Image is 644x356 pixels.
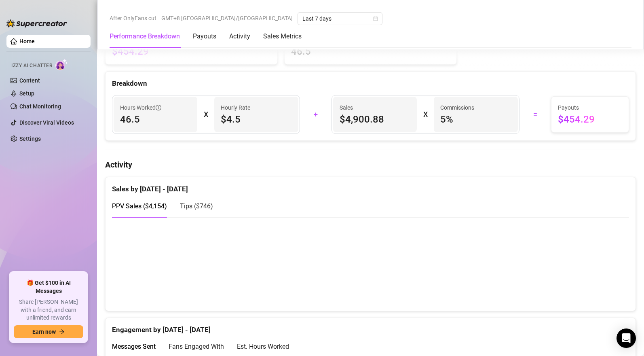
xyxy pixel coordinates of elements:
a: Setup [19,90,34,97]
span: Messages Sent [112,343,156,350]
span: Payouts [558,103,622,112]
span: Sales [340,103,410,112]
div: Sales Metrics [263,32,302,41]
span: $4.5 [221,113,291,126]
span: PPV Sales ( $4,154 ) [112,202,167,210]
span: Hours Worked [120,103,161,112]
span: 46.5 [120,113,191,126]
span: Share [PERSON_NAME] with a friend, and earn unlimited rewards [14,298,83,322]
div: Performance Breakdown [110,32,180,41]
a: Content [19,77,40,84]
div: Activity [229,32,250,41]
span: $454.29 [558,113,622,126]
div: X [423,108,427,121]
span: Tips ( $746 ) [180,202,213,210]
img: AI Chatter [55,59,68,70]
div: Breakdown [112,78,629,89]
span: After OnlyFans cut [110,12,156,24]
span: $454.29 [112,45,271,58]
div: X [204,108,208,121]
span: info-circle [156,105,161,110]
h4: Activity [105,159,636,170]
button: Earn nowarrow-right [14,325,83,338]
span: $4,900.88 [340,113,410,126]
span: 🎁 Get $100 in AI Messages [14,279,83,295]
span: Last 7 days [302,13,378,25]
span: calendar [373,16,378,21]
span: GMT+8 [GEOGRAPHIC_DATA]/[GEOGRAPHIC_DATA] [161,12,293,24]
span: arrow-right [59,329,65,335]
div: Open Intercom Messenger [617,328,636,348]
span: 5 % [440,113,511,126]
a: Chat Monitoring [19,103,61,110]
article: Hourly Rate [221,103,250,112]
a: Home [19,38,35,44]
div: Payouts [193,32,216,41]
img: logo-BBDzfeDw.svg [6,19,67,28]
div: = [524,108,546,121]
article: Commissions [440,103,474,112]
a: Settings [19,136,41,142]
div: + [305,108,327,121]
span: Izzy AI Chatter [11,62,52,70]
span: 46.5 [291,45,450,58]
div: Est. Hours Worked [237,341,289,352]
a: Discover Viral Videos [19,119,74,126]
div: Engagement by [DATE] - [DATE] [112,318,629,335]
span: Earn now [32,328,56,335]
div: Sales by [DATE] - [DATE] [112,177,629,195]
span: Fans Engaged With [169,343,224,350]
